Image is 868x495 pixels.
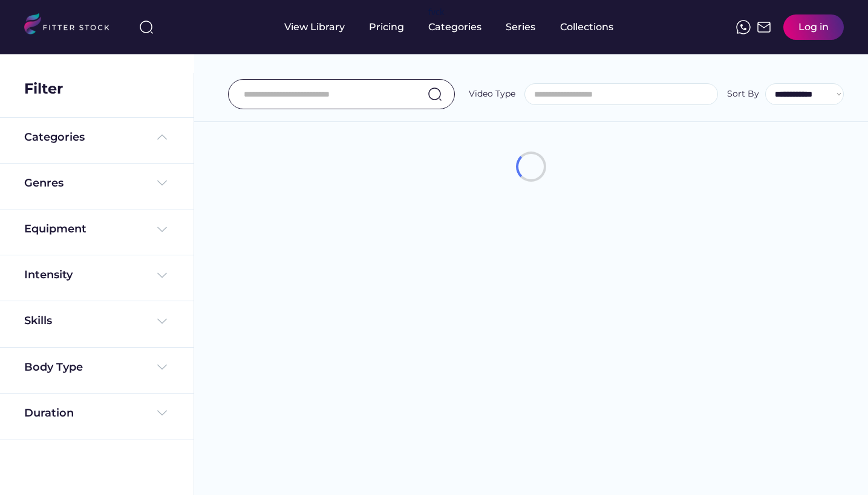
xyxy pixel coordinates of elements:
div: Pricing [369,21,404,34]
img: Frame%20%284%29.svg [155,360,169,374]
div: Intensity [24,267,73,283]
div: Equipment [24,222,86,237]
div: Collections [560,21,613,34]
div: Categories [24,130,85,145]
img: LOGO.svg [24,13,120,38]
div: Body Type [24,360,83,375]
div: Duration [24,406,74,421]
img: Frame%20%284%29.svg [155,268,169,283]
div: Genres [24,176,64,191]
img: Frame%20%284%29.svg [155,314,169,328]
div: fvck [428,6,444,18]
div: Skills [24,313,54,328]
img: Frame%20%284%29.svg [155,406,169,420]
img: Frame%2051.svg [757,20,771,34]
div: Filter [24,78,63,99]
div: Video Type [469,88,515,100]
div: Sort By [727,88,759,100]
div: Log in [798,21,829,34]
img: search-normal.svg [428,87,442,101]
img: Frame%20%284%29.svg [155,176,169,190]
div: Series [506,21,536,34]
div: Categories [428,21,481,34]
img: Frame%20%285%29.svg [155,130,169,144]
div: View Library [284,21,345,34]
img: meteor-icons_whatsapp%20%281%29.svg [736,20,751,34]
img: search-normal%203.svg [139,20,154,34]
img: Frame%20%284%29.svg [155,222,169,237]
